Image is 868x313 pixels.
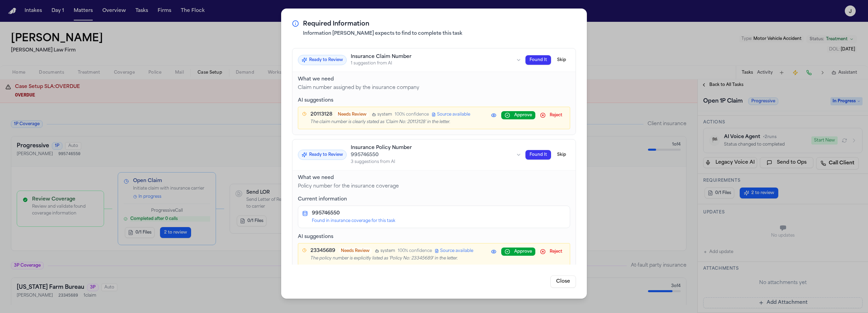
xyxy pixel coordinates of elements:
button: Skip [553,55,570,65]
button: Ready to ReviewInsurance Claim Number1 suggestion from AIFound ItSkip [292,48,576,72]
button: Skip [553,150,570,160]
span: system [380,248,395,253]
button: Reject [537,247,566,255]
h4: What we need [298,76,570,83]
span: Source available [440,248,473,253]
span: Source available [437,112,470,117]
span: Needs Review [335,111,369,118]
div: 23345689Needs Reviewsystem100% confidenceSource availableThe policy number is explicitly listed a... [298,243,570,265]
span: 23345689 [310,247,335,254]
button: Found It [525,150,551,160]
button: Found It [525,55,551,65]
h3: Insurance Policy Number [351,145,512,151]
button: Reject [537,111,566,119]
p: Policy number for the insurance coverage [298,183,570,191]
span: 100 % confidence [398,248,432,253]
div: Ready to Review [298,55,347,65]
button: Approve [501,247,535,255]
button: Ready to ReviewInsurance Policy Number9957465503 suggestions from AIFound ItSkip [292,139,576,170]
div: 1 suggestion from AI [351,60,512,66]
h4: AI suggestions [298,233,570,240]
span: system [377,112,392,117]
h4: AI suggestions [298,97,570,104]
span: 100 % confidence [395,112,429,117]
p: Information [PERSON_NAME] expects to find to complete this task [303,30,576,37]
h2: Required Information [303,19,576,29]
div: 3 suggestions from AI [351,159,512,165]
h4: Current information [298,196,570,203]
button: Approve [501,111,535,119]
p: The policy number is explicitly listed as 'Policy No: 23345689' in the letter. [310,255,483,261]
p: Claim number assigned by the insurance company [298,84,570,92]
h3: Insurance Claim Number [351,54,512,60]
span: 20113128 [310,111,332,118]
span: Needs Review [338,247,372,254]
div: 20113128Needs Reviewsystem100% confidenceSource availableThe claim number is clearly stated as 'C... [298,107,570,129]
div: Found in insurance coverage for this task [312,218,566,223]
div: 995746550 [351,152,512,159]
button: Close [550,275,576,287]
div: Ready to Review [298,150,347,160]
div: 995746550 [312,210,566,217]
p: The claim number is clearly stated as 'Claim No: 20113128' in the letter. [310,119,483,125]
h4: What we need [298,175,570,181]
